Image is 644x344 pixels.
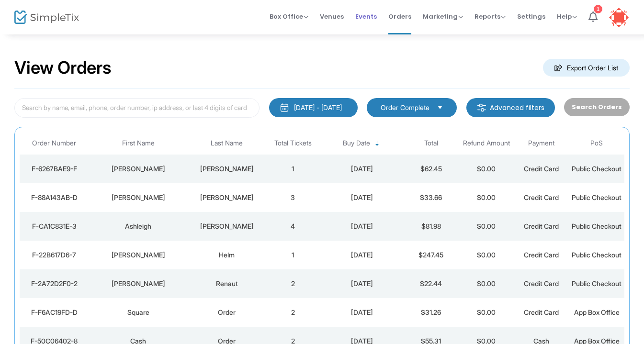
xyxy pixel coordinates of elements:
div: 1 [594,5,602,13]
span: Credit Card [524,193,559,201]
span: Events [355,4,377,29]
span: Order Number [32,139,76,147]
span: Buy Date [343,139,370,147]
h2: View Orders [14,57,112,78]
span: Credit Card [524,165,559,173]
span: Credit Card [524,222,559,230]
div: Square [91,308,186,317]
div: 9/22/2025 [323,222,401,231]
img: monthly [280,103,289,112]
td: 4 [265,212,320,241]
span: Box Office [270,12,308,21]
span: First Name [122,139,155,147]
div: 9/24/2025 [323,164,401,174]
div: F-2A72D2F0-2 [22,279,86,289]
span: Public Checkout [572,279,621,288]
td: $0.00 [459,298,514,327]
span: Reports [475,12,506,21]
div: Order [191,308,263,317]
span: Help [557,12,577,21]
td: $22.44 [404,269,459,298]
div: Renaut [191,279,263,289]
td: 2 [265,298,320,327]
div: Worsham [191,222,263,231]
div: Belanger [191,193,263,202]
td: $31.26 [404,298,459,327]
span: PoS [590,139,603,147]
button: Select [433,102,447,113]
div: Elizabeth [91,250,186,260]
img: filter [477,103,486,112]
td: 1 [265,155,320,183]
input: Search by name, email, phone, order number, ip address, or last 4 digits of card [14,98,260,118]
div: Hoffman [191,164,263,174]
td: $0.00 [459,155,514,183]
th: Total [404,132,459,155]
td: $81.98 [404,212,459,241]
div: Ashleigh [91,222,186,231]
div: Helm [191,250,263,260]
span: Credit Card [524,308,559,316]
div: F-F6AC19FD-D [22,308,86,317]
m-button: Export Order List [543,59,630,77]
span: Settings [517,4,545,29]
div: F-88A143AB-D [22,193,86,202]
span: Public Checkout [572,222,621,230]
div: Michelle [91,193,186,202]
span: Orders [388,4,411,29]
span: Payment [528,139,554,147]
span: Credit Card [524,251,559,259]
span: Public Checkout [572,165,621,173]
span: Marketing [423,12,463,21]
div: F-CA1C831E-3 [22,222,86,231]
span: Public Checkout [572,193,621,201]
span: Venues [320,4,344,29]
button: [DATE] - [DATE] [269,98,358,117]
th: Refund Amount [459,132,514,155]
td: $0.00 [459,212,514,241]
div: Dawn [91,279,186,289]
td: $0.00 [459,269,514,298]
div: 9/22/2025 [323,279,401,289]
div: [DATE] - [DATE] [294,103,342,112]
div: Justin [91,164,186,174]
td: $0.00 [459,241,514,269]
td: $33.66 [404,183,459,212]
td: $62.45 [404,155,459,183]
td: $0.00 [459,183,514,212]
td: 2 [265,269,320,298]
td: 1 [265,241,320,269]
td: $247.45 [404,241,459,269]
span: Public Checkout [572,251,621,259]
span: Last Name [211,139,243,147]
div: F-22B617D6-7 [22,250,86,260]
span: App Box Office [574,308,620,316]
m-button: Advanced filters [466,98,555,117]
span: Sortable [373,140,381,147]
span: Order Complete [381,103,429,112]
div: F-6267BAE9-F [22,164,86,174]
span: Credit Card [524,279,559,288]
div: 9/21/2025 [323,308,401,317]
th: Total Tickets [265,132,320,155]
div: 9/22/2025 [323,250,401,260]
td: 3 [265,183,320,212]
div: 9/24/2025 [323,193,401,202]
